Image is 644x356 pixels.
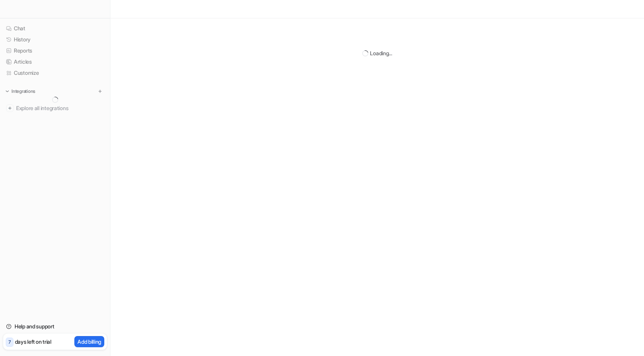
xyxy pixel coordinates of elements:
button: Integrations [3,87,38,95]
button: Add billing [74,336,104,347]
a: Articles [3,56,107,67]
p: Integrations [11,88,35,94]
a: Explore all integrations [3,103,107,114]
img: menu_add.svg [97,89,103,94]
span: Explore all integrations [16,102,104,114]
a: History [3,34,107,45]
a: Reports [3,45,107,56]
a: Customize [3,68,107,78]
a: Chat [3,23,107,34]
a: Help and support [3,321,107,332]
img: explore all integrations [6,104,14,112]
p: 7 [8,339,11,346]
p: days left on trial [15,338,51,346]
div: Loading... [370,49,392,57]
p: Add billing [77,338,101,346]
img: expand menu [5,89,10,94]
